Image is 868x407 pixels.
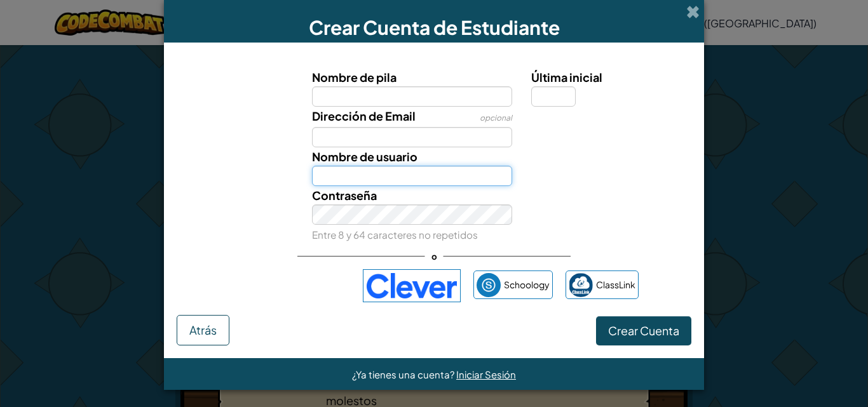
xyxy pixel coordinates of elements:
[608,323,679,338] span: Crear Cuenta
[425,247,444,265] span: o
[312,70,397,84] span: Nombre de pila
[456,368,516,380] a: Iniciar Sesión
[477,273,501,297] img: schoology.png
[352,368,456,380] span: ¿Ya tienes una cuenta?
[189,323,217,337] span: Atrás
[223,272,356,300] iframe: Botón de Acceder con Google
[312,188,377,203] span: Contraseña
[480,113,512,123] span: opcional
[569,273,593,297] img: classlink-logo-small.png
[177,315,229,345] button: Atrás
[363,269,461,302] img: clever-logo-blue.png
[309,15,560,39] span: Crear Cuenta de Estudiante
[596,276,635,294] span: ClassLink
[312,149,417,164] span: Nombre de usuario
[531,70,602,84] span: Última inicial
[312,109,416,123] span: Dirección de Email
[312,229,478,241] small: Entre 8 y 64 caracteres no repetidos
[596,316,691,345] button: Crear Cuenta
[504,276,550,294] span: Schoology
